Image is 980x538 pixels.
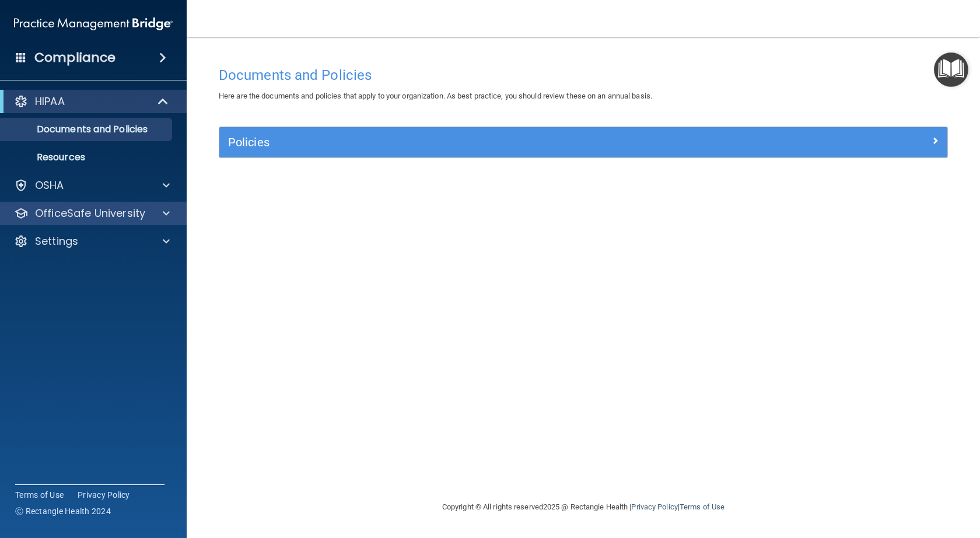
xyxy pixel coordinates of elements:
[219,68,948,83] h4: Documents and Policies
[14,178,170,192] a: OSHA
[15,489,64,501] a: Terms of Use
[8,124,167,135] p: Documents and Policies
[14,94,169,108] a: HIPAA
[35,206,145,220] p: OfficeSafe University
[35,94,65,108] p: HIPAA
[78,489,130,501] a: Privacy Policy
[934,52,968,87] button: Open Resource Center
[14,206,170,220] a: OfficeSafe University
[219,92,652,100] span: Here are the documents and policies that apply to your organization. As best practice, you should...
[34,50,116,66] h4: Compliance
[8,152,167,163] p: Resources
[35,178,64,192] p: OSHA
[370,488,796,526] div: Copyright © All rights reserved 2025 @ Rectangle Health | |
[228,133,939,152] a: Policies
[631,502,677,511] a: Privacy Policy
[680,502,724,511] a: Terms of Use
[35,234,78,248] p: Settings
[14,12,173,36] img: PMB logo
[14,234,170,248] a: Settings
[15,505,111,517] span: Ⓒ Rectangle Health 2024
[778,455,966,502] iframe: Drift Widget Chat Controller
[228,136,757,149] h5: Policies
